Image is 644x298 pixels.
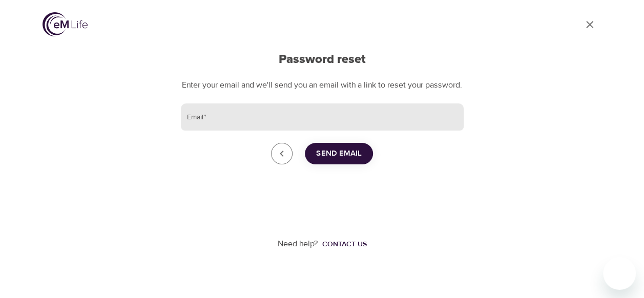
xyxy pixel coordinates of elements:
a: close [577,12,602,37]
p: Enter your email and we'll send you an email with a link to reset your password. [181,79,464,91]
p: Need help? [278,238,318,250]
a: Contact us [318,239,367,249]
img: logo [43,12,88,36]
iframe: Button to launch messaging window [603,257,636,290]
span: Send Email [316,147,362,160]
button: Send Email [305,143,373,164]
div: Contact us [322,239,367,249]
h2: Password reset [181,52,464,67]
a: close [271,143,293,164]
